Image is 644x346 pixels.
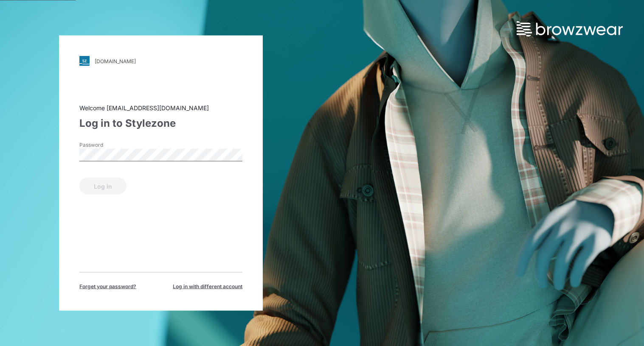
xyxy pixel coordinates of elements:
[95,58,136,64] div: [DOMAIN_NAME]
[173,283,242,290] span: Log in with different account
[79,116,242,131] div: Log in to Stylezone
[79,283,136,290] span: Forget your password?
[517,21,623,36] img: browzwear-logo.73288ffb.svg
[79,56,242,66] a: [DOMAIN_NAME]
[79,141,139,149] label: Password
[79,56,90,66] img: svg+xml;base64,PHN2ZyB3aWR0aD0iMjgiIGhlaWdodD0iMjgiIHZpZXdCb3g9IjAgMCAyOCAyOCIgZmlsbD0ibm9uZSIgeG...
[79,103,242,112] div: Welcome [EMAIL_ADDRESS][DOMAIN_NAME]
